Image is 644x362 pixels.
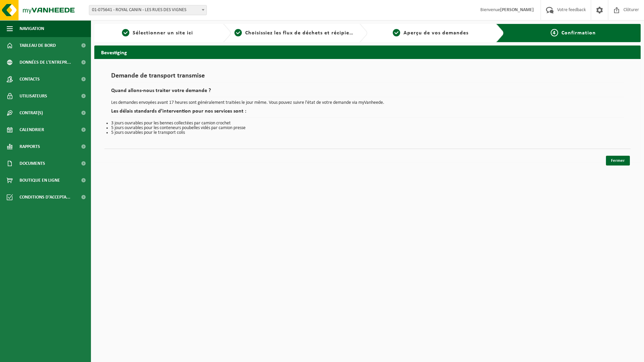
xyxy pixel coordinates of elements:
[133,30,193,36] span: Sélectionner un site ici
[20,155,45,172] span: Documents
[20,71,40,88] span: Contacts
[20,54,71,71] span: Données de l'entrepr...
[111,121,624,126] li: 3 jours ouvrables pour les bennes collectées par camion crochet
[98,29,218,37] a: 1Sélectionner un site ici
[20,138,40,155] span: Rapports
[20,20,44,37] span: Navigation
[122,29,129,36] span: 1
[20,172,60,189] span: Boutique en ligne
[89,5,206,15] span: 01-075641 - ROYAL CANIN - LES RUES DES VIGNES
[371,29,491,37] a: 3Aperçu de vos demandes
[111,72,624,83] h1: Demande de transport transmise
[606,156,630,165] a: Fermer
[20,189,70,206] span: Conditions d'accepta...
[245,30,357,36] span: Choisissiez les flux de déchets et récipients
[234,29,242,36] span: 2
[404,30,469,36] span: Aperçu de vos demandes
[500,7,534,12] strong: [PERSON_NAME]
[111,126,624,130] li: 5 jours ouvrables pour les conteneurs poubelles vidés par camion presse
[551,29,558,36] span: 4
[20,88,47,104] span: Utilisateurs
[111,109,624,118] h2: Les délais standards d’intervention pour nos services sont :
[111,130,624,135] li: 5 jours ouvrables pour le transport colis
[561,30,596,36] span: Confirmation
[111,100,624,105] p: Les demandes envoyées avant 17 heures sont généralement traitées le jour même. Vous pouvez suivre...
[234,29,354,37] a: 2Choisissiez les flux de déchets et récipients
[89,5,207,15] span: 01-075641 - ROYAL CANIN - LES RUES DES VIGNES
[94,46,641,59] h2: Bevestiging
[393,29,400,36] span: 3
[20,104,43,121] span: Contrat(s)
[20,37,56,54] span: Tableau de bord
[111,88,624,97] h2: Quand allons-nous traiter votre demande ?
[20,121,44,138] span: Calendrier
